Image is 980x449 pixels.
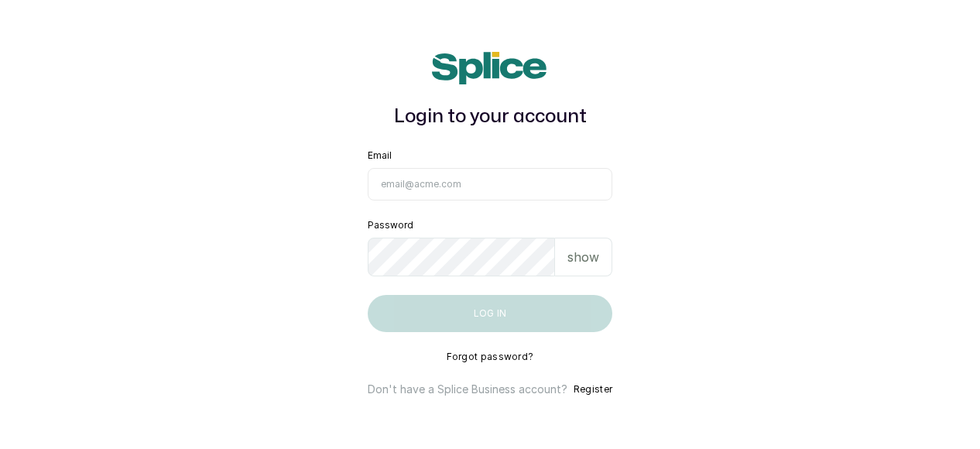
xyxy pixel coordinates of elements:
[447,351,534,363] button: Forgot password?
[368,103,612,131] h1: Login to your account
[574,382,612,397] button: Register
[368,149,392,162] label: Email
[368,168,612,201] input: email@acme.com
[368,382,567,397] p: Don't have a Splice Business account?
[368,219,413,231] label: Password
[567,248,599,266] p: show
[368,295,612,332] button: Log in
